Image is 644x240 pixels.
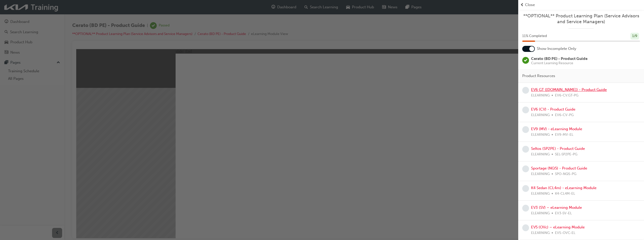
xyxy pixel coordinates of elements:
[531,61,587,65] span: Current Learning Resource
[531,127,582,131] a: EV9 (MV) - eLearning Module
[520,2,524,8] span: prev-icon
[531,107,575,112] a: EV6 (CV) - Product Guide
[522,165,529,172] span: learningRecordVerb_NONE-icon
[531,186,596,190] a: K4 Sedan (CL4m) - eLearning Module
[531,225,585,229] a: EV5 (OVc) – eLearning Module
[555,152,577,157] span: SEL-SP2PE-PG
[531,211,550,216] span: ELEARNING
[555,230,575,236] span: EV5-OVC-EL
[531,132,550,138] span: ELEARNING
[531,152,550,157] span: ELEARNING
[531,230,550,236] span: ELEARNING
[522,73,555,79] span: Product Resources
[555,191,575,197] span: K4-CL4M-EL
[555,211,572,216] span: EV3-SV-EL
[522,33,547,39] span: 11 % Completed
[522,146,529,153] span: learningRecordVerb_NONE-icon
[630,33,639,40] div: 1 / 9
[531,191,550,197] span: ELEARNING
[531,93,550,98] span: ELEARNING
[531,112,550,118] span: ELEARNING
[522,205,529,212] span: learningRecordVerb_NONE-icon
[531,166,587,170] a: Sportage (NQ5) - Product Guide
[520,2,642,8] button: prev-iconClose
[522,185,529,192] span: learningRecordVerb_NONE-icon
[555,112,574,118] span: EV6-CV-PG
[531,56,587,61] span: Cerato (BD PE) - Product Guide
[537,46,576,52] span: Show Incomplete Only
[522,126,529,133] span: learningRecordVerb_NONE-icon
[555,93,578,98] span: EV6-CV.GT-PG
[555,132,573,138] span: EV9-MV-EL
[522,107,529,113] span: learningRecordVerb_NONE-icon
[522,87,529,94] span: learningRecordVerb_NONE-icon
[522,57,529,64] span: learningRecordVerb_PASS-icon
[531,146,585,151] a: Seltos (SP2PE) - Product Guide
[522,13,640,24] a: **OPTIONAL** Product Learning Plan (Service Advisors and Service Managers)
[531,205,582,210] a: EV3 (SV) – eLearning Module
[522,224,529,231] span: learningRecordVerb_NONE-icon
[531,171,550,177] span: ELEARNING
[555,171,576,177] span: SPO-NQ5-PG
[525,2,535,8] span: Close
[531,87,607,92] a: EV6 GT ([DOMAIN_NAME]) - Product Guide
